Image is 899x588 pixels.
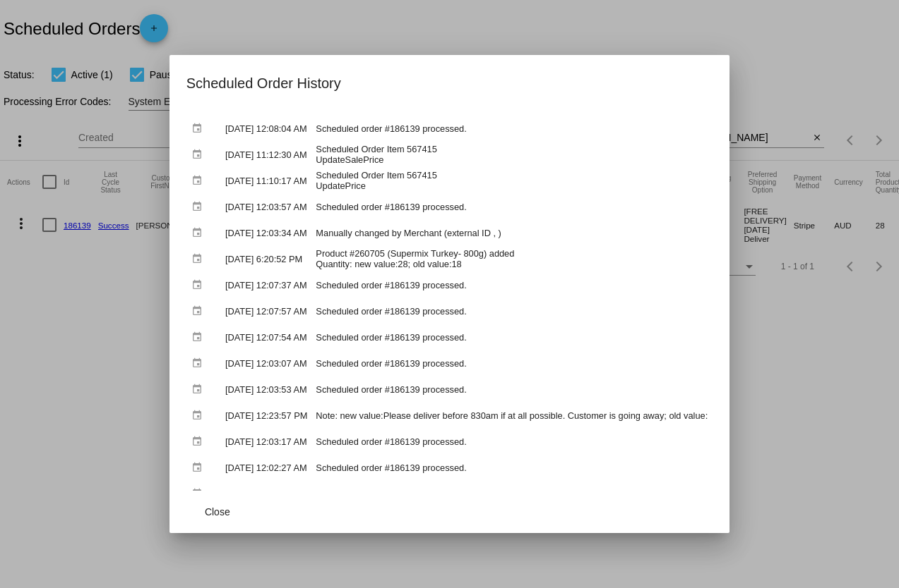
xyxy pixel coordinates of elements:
mat-icon: event [191,196,208,218]
td: [DATE] 12:08:04 AM [222,116,311,141]
mat-icon: event [191,353,208,374]
h1: Scheduled Order History [186,72,713,94]
span: Close [205,506,230,517]
mat-icon: event [191,431,208,453]
mat-icon: event [191,300,208,322]
td: Scheduled order #186139 processed. [312,273,711,298]
td: [DATE] 11:10:17 AM [222,169,311,193]
td: [DATE] 12:01:21 AM [222,482,311,506]
td: [DATE] 11:12:30 AM [222,142,311,167]
td: [DATE] 12:03:17 AM [222,429,311,454]
td: [DATE] 12:03:53 AM [222,377,311,402]
td: Scheduled order #186139 processed. [312,377,711,402]
td: [DATE] 12:07:57 AM [222,299,311,324]
button: Close dialog [186,499,249,525]
td: [DATE] 12:07:54 AM [222,325,311,350]
mat-icon: event [191,483,208,505]
td: Product #260705 (Supermix Turkey- 800g) added Quantity: new value:28; old value:18 [312,247,711,271]
mat-icon: event [191,144,208,166]
mat-icon: event [191,118,208,140]
mat-icon: event [191,326,208,348]
mat-icon: event [191,248,208,270]
td: Scheduled order #186139 processed. [312,325,711,350]
mat-icon: event [191,222,208,244]
mat-icon: event [191,274,208,296]
td: Scheduled Order Item 567415 UpdatePrice [312,169,711,193]
td: [DATE] 12:23:57 PM [222,403,311,428]
td: Scheduled order #186139 processed. [312,299,711,324]
mat-icon: event [191,379,208,400]
td: [DATE] 12:07:37 AM [222,273,311,298]
td: [DATE] 12:03:07 AM [222,351,311,376]
td: Scheduled order #186139 processed. [312,351,711,376]
mat-icon: event [191,457,208,479]
td: [DATE] 12:02:27 AM [222,455,311,480]
td: Scheduled Order Item 567415 UpdateSalePrice [312,142,711,167]
td: Scheduled order #186139 processed. [312,482,711,506]
td: Scheduled order #186139 processed. [312,116,711,141]
td: [DATE] 12:03:57 AM [222,195,311,219]
td: Manually changed by Merchant (external ID , ) [312,221,711,245]
td: Note: new value:Please deliver before 830am if at all possible. Customer is going away; old value: [312,403,711,428]
td: Scheduled order #186139 processed. [312,455,711,480]
td: [DATE] 12:03:34 AM [222,221,311,245]
mat-icon: event [191,170,208,192]
mat-icon: event [191,405,208,427]
td: [DATE] 6:20:52 PM [222,247,311,271]
td: Scheduled order #186139 processed. [312,429,711,454]
td: Scheduled order #186139 processed. [312,195,711,219]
